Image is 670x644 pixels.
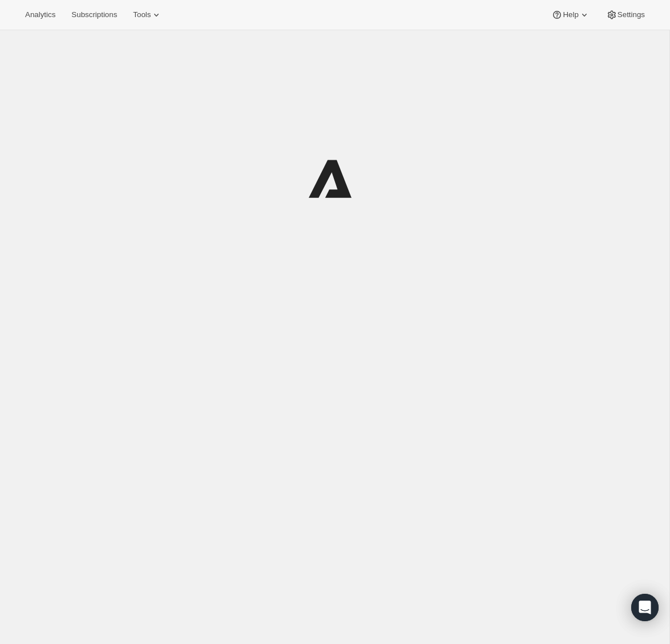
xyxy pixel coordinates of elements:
[544,7,596,23] button: Help
[18,7,62,23] button: Analytics
[126,7,169,23] button: Tools
[71,10,117,19] span: Subscriptions
[133,10,151,19] span: Tools
[617,10,645,19] span: Settings
[599,7,652,23] button: Settings
[64,7,124,23] button: Subscriptions
[563,10,578,19] span: Help
[631,594,659,621] div: Open Intercom Messenger
[25,10,55,19] span: Analytics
